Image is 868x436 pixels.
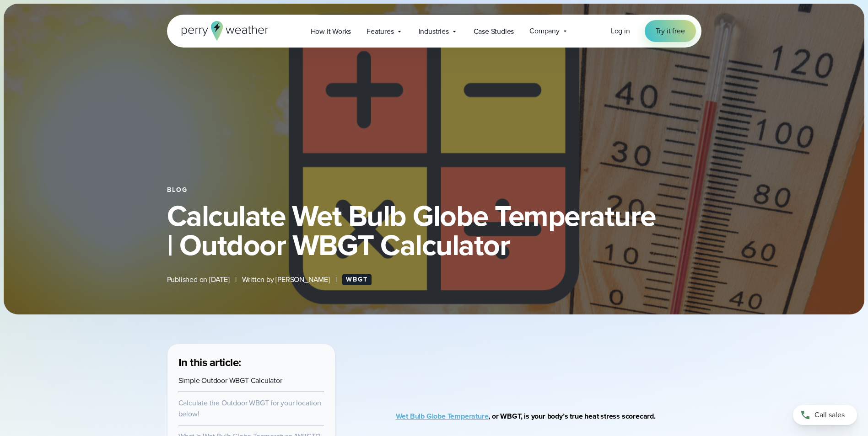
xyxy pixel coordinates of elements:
[656,26,685,37] span: Try it free
[367,26,394,37] span: Features
[342,274,372,285] a: WBGT
[167,186,701,194] div: Blog
[167,274,230,285] span: Published on [DATE]
[814,409,845,420] span: Call sales
[235,274,237,285] span: |
[422,344,674,382] iframe: WBGT Explained: Listen as we break down all you need to know about WBGT Video
[529,26,560,37] span: Company
[396,411,656,421] strong: , or WBGT, is your body’s true heat stress scorecard.
[474,26,514,37] span: Case Studies
[178,355,324,370] h3: In this article:
[645,20,696,42] a: Try it free
[311,26,351,37] span: How it Works
[466,22,522,41] a: Case Studies
[793,405,857,425] a: Call sales
[178,375,282,386] a: Simple Outdoor WBGT Calculator
[178,398,321,419] a: Calculate the Outdoor WBGT for your location below!
[242,274,330,285] span: Written by [PERSON_NAME]
[335,274,337,285] span: |
[167,201,701,260] h1: Calculate Wet Bulb Globe Temperature | Outdoor WBGT Calculator
[303,22,359,41] a: How it Works
[611,26,630,37] a: Log in
[419,26,449,37] span: Industries
[396,411,489,421] a: Wet Bulb Globe Temperature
